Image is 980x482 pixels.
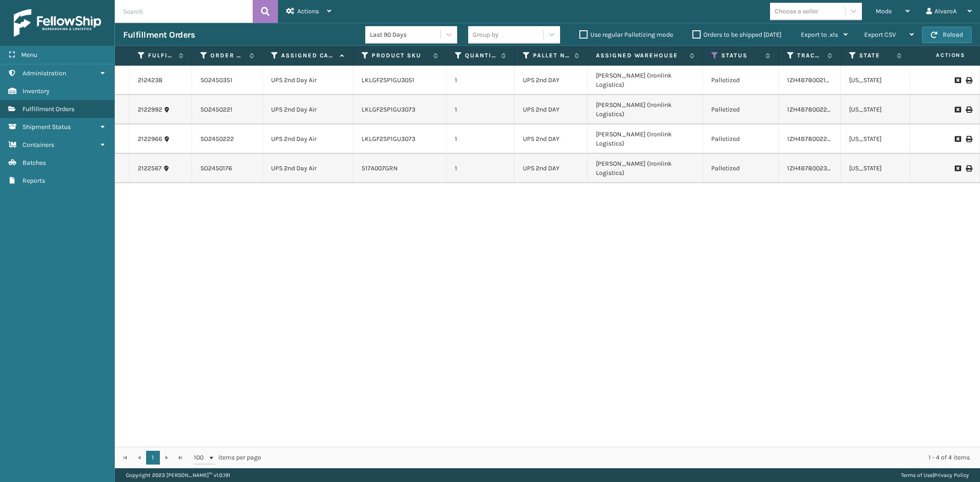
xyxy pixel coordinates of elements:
a: 2122567 [138,164,162,173]
a: 1ZH4B7800217963318 [787,76,850,84]
td: [US_STATE] [841,124,910,154]
td: SO2450221 [192,95,263,124]
div: Group by [473,30,498,39]
span: 100 [194,453,208,462]
td: [PERSON_NAME] (Ironlink Logistics) [588,154,703,183]
td: [PERSON_NAME] (Ironlink Logistics) [588,124,703,154]
label: Status [721,51,761,60]
a: LKLGF2SP1GU3073 [362,135,415,143]
span: Inventory [23,87,50,95]
span: Batches [23,159,46,167]
a: Privacy Policy [934,472,969,478]
i: Request to Be Cancelled [955,106,960,113]
span: Actions [907,48,971,63]
td: [PERSON_NAME] (Ironlink Logistics) [588,66,703,95]
a: LKLGF2SP1GU3073 [362,106,415,113]
span: items per page [194,451,261,465]
div: | [901,468,969,482]
span: Shipment Status [23,123,71,131]
td: UPS 2nd DAY [515,66,588,95]
td: [US_STATE] [841,66,910,95]
label: Use regular Palletizing mode [579,31,673,39]
a: 2122966 [138,135,162,144]
button: Reload [922,27,972,43]
label: Fulfillment Order Id [148,51,174,60]
i: Print Label [966,136,971,142]
a: LKLGF2SP1GU3051 [362,76,414,84]
td: UPS 2nd Day Air [263,66,353,95]
td: UPS 2nd DAY [515,124,588,154]
label: Tracking Number [797,51,823,60]
i: Request to Be Cancelled [955,136,960,142]
td: [PERSON_NAME] (Ironlink Logistics) [588,95,703,124]
i: Print Label [966,106,971,113]
td: 1 [447,154,515,183]
a: 1ZH4B7800224187028 [787,106,852,113]
td: UPS 2nd Day Air [263,95,353,124]
td: UPS 2nd Day Air [263,154,353,183]
span: Containers [23,141,54,149]
td: Palletized [703,95,779,124]
td: [US_STATE] [841,95,910,124]
span: Reports [23,177,45,185]
td: 1 [447,66,515,95]
td: Palletized [703,66,779,95]
td: UPS 2nd DAY [515,95,588,124]
td: SO2450222 [192,124,263,154]
a: 517A007GRN [362,164,398,172]
a: 1 [146,451,160,465]
i: Print Label [966,77,971,84]
label: State [859,51,892,60]
label: Order Number [210,51,245,60]
p: Copyright 2023 [PERSON_NAME]™ v 1.0.191 [126,468,230,482]
label: Pallet Name [533,51,570,60]
a: 2122992 [138,105,162,114]
img: logo [14,9,101,37]
span: Menu [21,51,37,59]
td: SO2450176 [192,154,263,183]
label: Quantity [465,51,497,60]
label: Product SKU [372,51,429,60]
i: Print Label [966,165,971,172]
div: Choose a seller [775,6,818,16]
div: Last 90 Days [370,30,441,39]
a: 1ZH4B7800233620603 [787,164,853,172]
label: Assigned Carrier Service [281,51,335,60]
span: Export to .xls [801,31,838,39]
td: SO2450351 [192,66,263,95]
a: 1ZH4B7800226333633 [787,135,853,143]
td: [US_STATE] [841,154,910,183]
label: Assigned Warehouse [596,51,685,60]
td: UPS 2nd Day Air [263,124,353,154]
td: UPS 2nd DAY [515,154,588,183]
td: 1 [447,124,515,154]
label: Orders to be shipped [DATE] [692,31,782,39]
td: 1 [447,95,515,124]
span: Export CSV [864,31,896,39]
span: Mode [876,7,892,15]
td: Palletized [703,124,779,154]
td: Palletized [703,154,779,183]
div: 1 - 4 of 4 items [274,453,970,462]
span: Administration [23,69,66,77]
h3: Fulfillment Orders [123,29,195,40]
i: Request to Be Cancelled [955,165,960,172]
span: Actions [297,7,319,15]
a: 2124238 [138,76,163,85]
span: Fulfillment Orders [23,105,74,113]
a: Terms of Use [901,472,933,478]
i: Request to Be Cancelled [955,77,960,84]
